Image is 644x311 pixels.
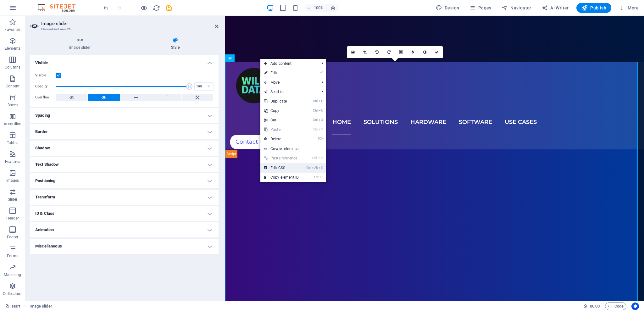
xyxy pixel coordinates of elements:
[7,140,18,145] p: Tables
[419,46,431,58] a: Greyscale
[5,65,20,70] p: Columns
[30,55,219,67] h4: Visible
[359,46,371,58] a: Crop mode
[304,4,327,12] button: 100%
[260,134,303,144] a: ⌦Delete
[30,239,219,254] h4: Miscellaneous
[30,206,219,221] h4: ID & Class
[313,127,318,131] i: Ctrl
[204,83,213,90] div: %
[30,108,219,123] h4: Spacing
[318,137,323,141] i: ⌦
[371,46,383,58] a: Rotate left 90°
[395,46,407,58] a: Change orientation
[165,4,173,12] button: save
[499,3,534,13] button: Navigator
[383,46,395,58] a: Rotate right 90°
[260,68,303,78] a: ⏎Edit
[30,157,219,172] h4: Text Shadow
[312,156,317,160] i: Ctrl
[467,3,494,13] button: Pages
[36,4,83,12] img: Editor Logo
[469,5,491,11] span: Pages
[6,216,19,221] p: Header
[30,124,219,139] h4: Border
[153,4,160,12] button: reload
[581,5,606,11] span: Publish
[30,37,132,50] h4: Image slider
[541,5,569,11] span: AI Writer
[431,46,443,58] a: Confirm ( Ctrl ⏎ )
[153,4,160,12] i: Reload page
[6,84,19,89] p: Content
[319,99,323,103] i: D
[306,166,311,170] i: Ctrl
[3,291,22,296] p: Collections
[260,173,303,182] a: CtrlICopy element ID
[330,5,336,11] i: On resize automatically adjust zoom level to fit chosen device.
[319,166,323,170] i: C
[5,46,21,51] p: Elements
[30,190,219,205] h4: Transform
[7,253,18,258] p: Forms
[319,127,323,131] i: V
[320,175,323,179] i: I
[7,235,18,240] p: Footer
[140,4,147,12] button: Click here to leave preview mode and continue editing
[260,106,303,115] a: CtrlCCopy
[407,46,419,58] a: Blur
[41,21,219,26] h2: Image slider
[314,175,319,179] i: Ctrl
[30,173,219,188] h4: Positioning
[312,166,318,170] i: Alt
[4,121,21,126] p: Accordion
[616,3,641,13] button: More
[433,3,462,13] button: Design
[35,85,56,88] label: Opacity
[347,46,359,58] a: Select files from the file manager, stock photos, or upload file(s)
[260,115,303,125] a: CtrlXCut
[318,156,320,160] i: ⇧
[35,72,56,79] label: Visible
[436,5,459,11] span: Design
[583,303,600,310] h6: Session time
[260,125,303,134] a: CtrlVPaste
[314,4,324,12] h6: 100%
[631,303,639,310] button: Usercentrics
[260,163,303,173] a: CtrlAltCEdit CSS
[539,3,571,13] button: AI Writer
[576,3,611,13] button: Publish
[102,4,110,12] button: undo
[8,197,18,202] p: Slider
[260,144,326,153] a: Create reference
[605,303,626,310] button: Code
[260,87,317,97] a: Send to
[165,4,173,12] i: Save (Ctrl+S)
[103,4,110,12] i: Undo: Change width (Ctrl+Z)
[502,5,531,11] span: Navigator
[41,26,206,32] h3: Element #ed-new-26
[30,303,52,310] nav: breadcrumb
[313,108,318,113] i: Ctrl
[30,141,219,156] h4: Shadow
[313,99,318,103] i: Ctrl
[320,71,323,75] i: ⏎
[608,303,624,310] span: Code
[260,59,317,68] span: Add content
[6,178,19,183] p: Images
[433,3,462,13] div: Design (Ctrl+Alt+Y)
[260,78,317,87] span: Move
[8,103,18,108] p: Boxes
[594,304,595,308] span: :
[590,303,600,310] span: 00 00
[4,272,21,277] p: Marketing
[319,118,323,122] i: X
[35,94,56,101] label: Overflow
[5,159,20,164] p: Features
[5,303,20,310] a: Click to cancel selection. Double-click to open Pages
[30,303,52,310] span: Click to select. Double-click to edit
[260,153,303,163] a: Ctrl⇧VPaste reference
[260,97,303,106] a: CtrlDDuplicate
[319,108,323,113] i: C
[321,156,323,160] i: V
